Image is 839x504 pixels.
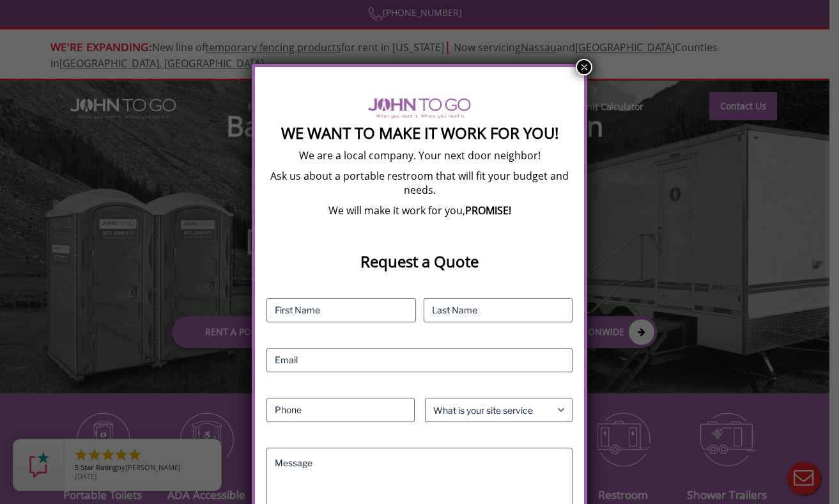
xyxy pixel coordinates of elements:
strong: Request a Quote [360,251,479,272]
input: Last Name [424,298,573,322]
input: Phone [266,398,415,422]
strong: We Want To Make It Work For You! [281,122,558,143]
p: Ask us about a portable restroom that will fit your budget and needs. [266,169,573,197]
p: We are a local company. Your next door neighbor! [266,148,573,162]
img: logo of viptogo [368,98,471,118]
b: PROMISE! [465,203,511,217]
button: Close [576,59,592,75]
input: First Name [266,298,416,322]
input: Email [266,348,573,372]
p: We will make it work for you, [266,203,573,217]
